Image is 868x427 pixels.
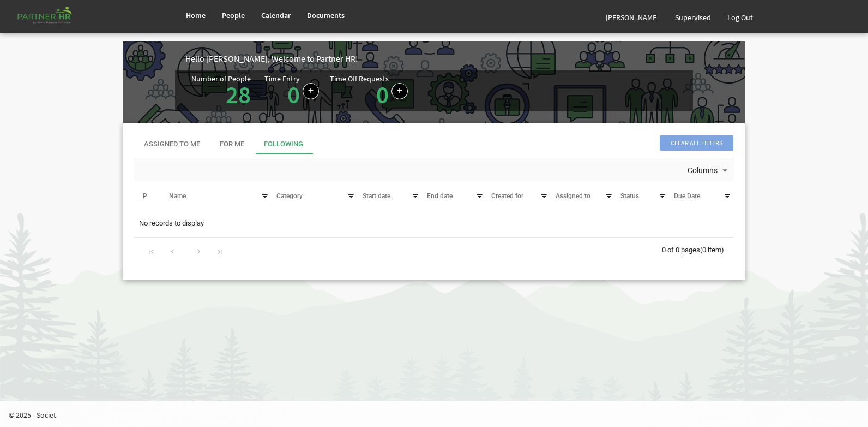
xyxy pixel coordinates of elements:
span: Columns [686,164,719,177]
div: Assigned To Me [144,139,200,150]
span: Documents [307,10,345,20]
div: Number of pending time-off requests [330,75,419,107]
div: Hello [PERSON_NAME], Welcome to Partner HR! [185,52,745,65]
div: Go to next page [191,243,206,258]
div: Time Entry [264,75,300,82]
span: Supervised [675,13,711,22]
span: Status [620,192,639,200]
span: People [222,10,245,20]
div: Go to previous page [165,243,180,258]
a: 28 [226,79,251,110]
span: Assigned to [556,192,590,200]
span: Name [169,192,186,200]
a: Log hours [303,83,319,99]
td: No records to display [134,213,734,234]
div: For Me [220,139,244,150]
div: Columns [685,158,732,181]
span: Calendar [261,10,291,20]
a: [PERSON_NAME] [598,2,667,33]
a: Supervised [667,2,719,33]
span: 0 of 0 pages [662,246,700,254]
div: Go to last page [213,243,227,258]
div: 0 of 0 pages (0 item) [662,238,734,260]
div: Number of People [191,75,251,82]
span: Category [276,192,303,200]
span: Created for [491,192,523,200]
span: Clear all filters [660,135,733,151]
div: tab-header [134,134,734,154]
div: Total number of active people in Partner HR [191,75,264,107]
div: Time Off Requests [330,75,389,82]
div: Number of time entries [264,75,330,107]
a: Log Out [719,2,761,33]
a: 0 [376,79,389,110]
span: P [143,192,147,200]
button: Columns [685,164,732,178]
a: 0 [287,79,300,110]
div: Following [264,139,303,150]
div: Go to first page [144,243,159,258]
span: Due Date [674,192,700,200]
span: Home [186,10,206,20]
a: Create a new time off request [391,83,408,99]
span: End date [427,192,453,200]
p: © 2025 - Societ [9,410,868,420]
span: Start date [363,192,390,200]
span: (0 item) [700,246,724,254]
